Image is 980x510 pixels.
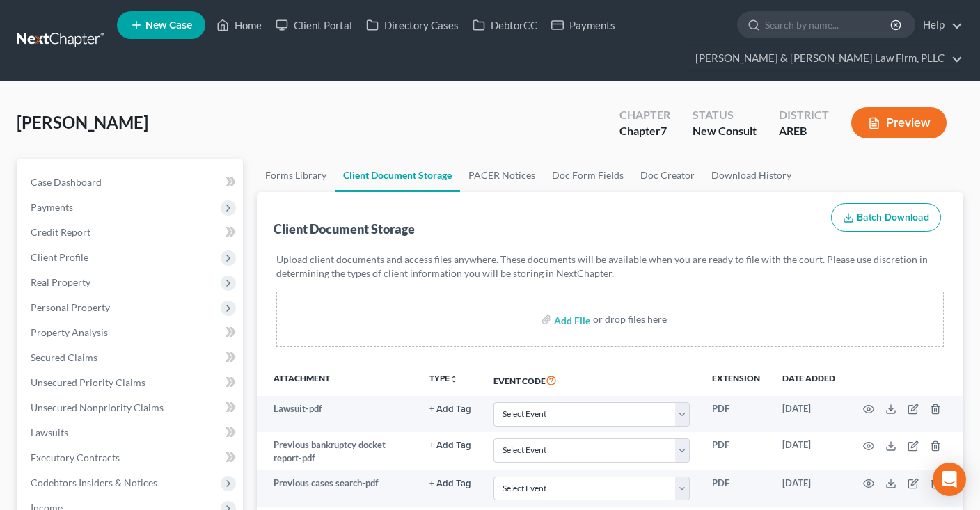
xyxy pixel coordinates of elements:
a: Download History [703,159,800,192]
a: Executory Contracts [19,445,243,470]
td: [DATE] [771,470,846,507]
div: AREB [779,123,829,139]
span: Real Property [31,276,90,288]
a: Unsecured Nonpriority Claims [19,395,243,420]
a: Forms Library [257,159,335,192]
a: Doc Creator [632,159,703,192]
span: Unsecured Priority Claims [31,376,145,388]
button: + Add Tag [429,479,471,488]
span: Secured Claims [31,351,97,363]
a: Property Analysis [19,320,243,345]
a: DebtorCC [466,13,544,38]
a: + Add Tag [429,438,471,452]
a: + Add Tag [429,477,471,490]
span: Client Profile [31,251,88,263]
a: Payments [544,13,622,38]
td: PDF [701,432,771,470]
input: Search by name... [765,12,892,38]
a: [PERSON_NAME] & [PERSON_NAME] Law Firm, PLLC [688,46,963,71]
span: Unsecured Nonpriority Claims [31,401,164,413]
a: Unsecured Priority Claims [19,370,243,395]
div: Chapter [619,123,670,139]
span: Payments [31,201,73,213]
a: Case Dashboard [19,170,243,195]
td: PDF [701,396,771,432]
td: PDF [701,470,771,507]
td: Previous cases search-pdf [257,470,418,507]
button: + Add Tag [429,441,471,450]
a: Client Document Storage [335,159,460,192]
div: or drop files here [593,312,667,326]
span: Batch Download [857,212,929,223]
span: 7 [661,124,667,137]
span: Personal Property [31,301,110,313]
div: Status [693,107,757,123]
a: + Add Tag [429,402,471,415]
a: Home [210,13,269,38]
th: Date added [771,364,846,396]
th: Extension [701,364,771,396]
span: Codebtors Insiders & Notices [31,477,157,488]
button: TYPEunfold_more [429,374,458,383]
a: Credit Report [19,220,243,245]
div: Chapter [619,107,670,123]
a: PACER Notices [460,159,544,192]
a: Doc Form Fields [544,159,632,192]
div: District [779,107,829,123]
i: unfold_more [450,375,458,383]
span: Executory Contracts [31,452,120,463]
span: New Case [145,20,192,31]
span: Lawsuits [31,427,68,438]
button: + Add Tag [429,405,471,414]
span: Property Analysis [31,326,108,338]
div: Open Intercom Messenger [933,463,966,496]
a: Directory Cases [359,13,466,38]
span: [PERSON_NAME] [17,112,148,132]
a: Help [916,13,963,38]
th: Attachment [257,364,418,396]
a: Secured Claims [19,345,243,370]
td: Previous bankruptcy docket report-pdf [257,432,418,470]
td: Lawsuit-pdf [257,396,418,432]
span: Credit Report [31,226,90,238]
th: Event Code [482,364,701,396]
button: Batch Download [831,203,941,232]
td: [DATE] [771,396,846,432]
span: Case Dashboard [31,176,102,188]
button: Preview [851,107,947,138]
a: Lawsuits [19,420,243,445]
p: Upload client documents and access files anywhere. These documents will be available when you are... [276,253,944,280]
div: New Consult [693,123,757,139]
td: [DATE] [771,432,846,470]
div: Client Document Storage [274,221,415,237]
a: Client Portal [269,13,359,38]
